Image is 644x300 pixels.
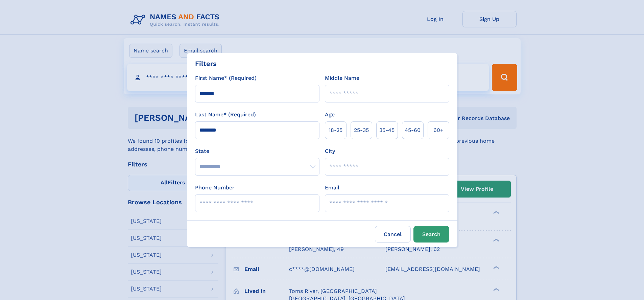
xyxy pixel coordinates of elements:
[195,147,319,155] label: State
[195,111,256,119] label: Last Name* (Required)
[325,111,335,119] label: Age
[329,126,342,134] span: 18‑25
[325,184,339,192] label: Email
[413,226,449,243] button: Search
[325,74,359,82] label: Middle Name
[354,126,369,134] span: 25‑35
[375,226,411,243] label: Cancel
[379,126,395,134] span: 35‑45
[195,59,217,69] div: Filters
[405,126,421,134] span: 45‑60
[195,74,257,82] label: First Name* (Required)
[325,147,335,155] label: City
[433,126,444,134] span: 60+
[195,184,235,192] label: Phone Number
